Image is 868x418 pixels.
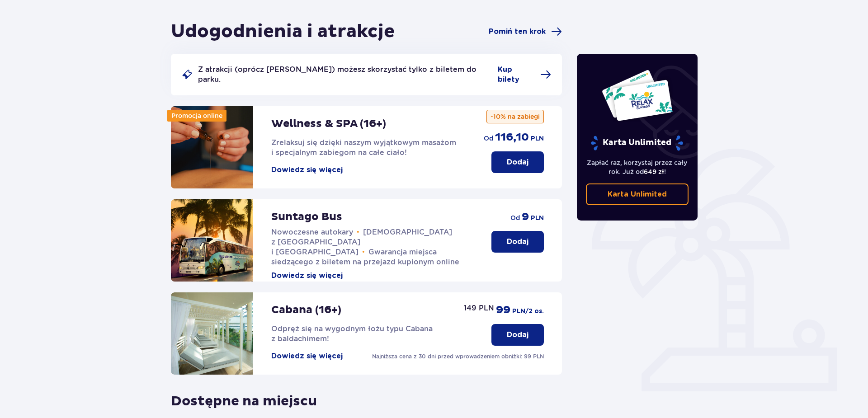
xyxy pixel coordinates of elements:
h1: Udogodnienia i atrakcje [171,20,395,43]
a: Pomiń ten krok [489,26,562,37]
span: Pomiń ten krok [489,27,546,37]
p: PLN [531,214,544,223]
p: PLN /2 os. [512,307,544,316]
button: Dowiedz się więcej [271,351,343,361]
p: Dodaj [507,330,528,340]
span: 649 zł [644,168,664,175]
span: • [357,228,359,237]
p: Cabana (16+) [271,303,341,317]
button: Dodaj [491,231,544,253]
p: Karta Unlimited [608,189,667,199]
p: Karta Unlimited [590,135,684,151]
div: Promocja online [167,110,226,122]
p: 99 [496,303,510,317]
button: Dowiedz się więcej [271,165,343,175]
p: od [484,134,493,143]
button: Dodaj [491,324,544,346]
img: attraction [171,199,253,282]
span: Odpręż się na wygodnym łożu typu Cabana z baldachimem! [271,324,433,343]
p: -10% na zabiegi [486,110,544,123]
p: Z atrakcji (oprócz [PERSON_NAME]) możesz skorzystać tylko z biletem do parku. [198,65,492,85]
img: attraction [171,106,253,188]
p: 149 PLN [464,303,494,313]
p: od [510,213,520,222]
a: Karta Unlimited [586,183,689,205]
p: PLN [531,134,544,143]
p: Najniższa cena z 30 dni przed wprowadzeniem obniżki: 99 PLN [372,352,544,361]
button: Dodaj [491,151,544,173]
span: [DEMOGRAPHIC_DATA] z [GEOGRAPHIC_DATA] i [GEOGRAPHIC_DATA] [271,228,452,256]
p: Zapłać raz, korzystaj przez cały rok. Już od ! [586,158,689,176]
span: Nowoczesne autokary [271,228,353,236]
span: • [362,248,365,257]
p: 9 [522,210,529,224]
p: 116,10 [495,131,529,144]
a: Kup bilety [498,65,551,85]
p: Dodaj [507,157,528,167]
button: Dowiedz się więcej [271,271,343,281]
p: Suntago Bus [271,210,342,224]
img: attraction [171,292,253,375]
p: Dostępne na miejscu [171,385,317,410]
p: Dodaj [507,237,528,247]
span: Zrelaksuj się dzięki naszym wyjątkowym masażom i specjalnym zabiegom na całe ciało! [271,138,456,157]
p: Wellness & SPA (16+) [271,117,386,131]
span: Kup bilety [498,65,535,85]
